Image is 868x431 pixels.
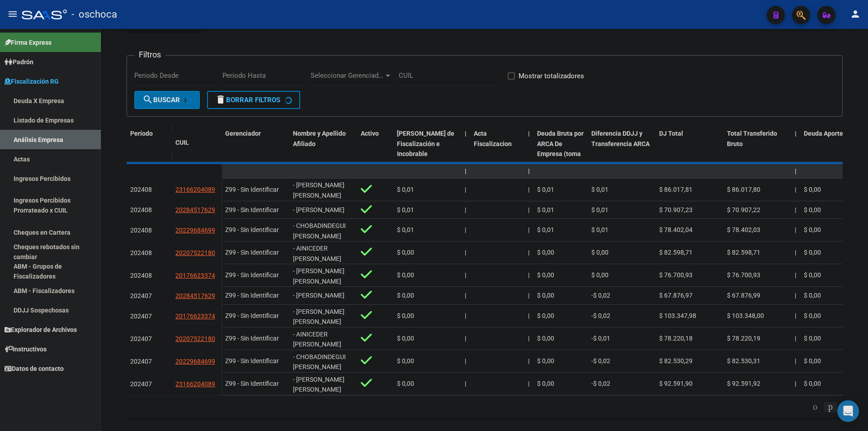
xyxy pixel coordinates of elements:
span: $ 0,00 [537,249,554,256]
span: $ 78.402,04 [659,226,693,233]
span: $ 70.907,22 [727,206,760,213]
span: Z99 - Sin Identificar [225,312,279,319]
span: | [465,167,467,175]
span: Período [130,130,153,137]
span: 20229684699 [175,227,215,234]
span: DJ Total [659,130,683,137]
span: -$ 0,01 [591,335,610,342]
span: CUIL [175,139,189,146]
datatable-header-cell: | [461,124,470,185]
span: $ 0,01 [537,206,554,213]
span: | [795,335,796,342]
datatable-header-cell: | [524,124,533,185]
span: - AINICEDER [PERSON_NAME] [293,245,341,262]
span: $ 0,01 [397,206,414,213]
mat-icon: delete [215,94,226,105]
span: | [528,292,529,299]
span: | [528,335,529,342]
span: $ 76.700,93 [727,271,760,279]
span: - [PERSON_NAME] [PERSON_NAME] [293,308,344,326]
span: $ 0,00 [537,271,554,279]
span: -$ 0,02 [591,357,610,365]
span: $ 0,00 [397,380,414,387]
span: $ 78.220,19 [727,335,760,342]
span: | [528,206,529,213]
span: -$ 0,02 [591,380,610,387]
span: $ 0,00 [804,249,821,256]
span: $ 0,01 [591,206,609,213]
span: 20176623374 [175,313,215,320]
span: | [795,357,796,365]
span: | [465,335,466,342]
span: Total Transferido Bruto [727,130,777,147]
datatable-header-cell: Deuda Aporte [800,124,868,185]
span: 202407 [130,358,152,365]
span: $ 0,00 [591,249,609,256]
span: $ 70.907,23 [659,206,693,213]
span: - [PERSON_NAME] [PERSON_NAME] [293,181,344,199]
datatable-header-cell: Activo [357,124,393,185]
span: 202407 [130,313,152,320]
span: | [528,312,529,319]
span: Nombre y Apellido Afiliado [293,130,346,147]
span: - AINICEDER [PERSON_NAME] [293,331,341,348]
span: | [528,167,530,175]
span: | [795,226,796,233]
mat-icon: menu [7,9,18,19]
span: Z99 - Sin Identificar [225,226,279,233]
span: | [528,226,529,233]
span: $ 0,01 [591,186,609,193]
span: $ 0,00 [397,312,414,319]
span: $ 0,00 [537,292,554,299]
datatable-header-cell: Gerenciador [222,124,289,185]
span: | [465,312,466,319]
span: $ 0,00 [397,335,414,342]
span: 202408 [130,186,152,193]
button: Borrar Filtros [207,91,300,109]
span: | [795,249,796,256]
span: $ 0,01 [537,226,554,233]
span: Seleccionar Gerenciador [311,71,384,80]
span: Deuda Aporte [804,130,843,137]
datatable-header-cell: Nombre y Apellido Afiliado [289,124,357,185]
datatable-header-cell: Total Transferido Bruto [723,124,791,185]
span: - CHOBADINDEGUI [PERSON_NAME] [293,353,346,371]
span: | [528,186,529,193]
span: - [PERSON_NAME] [293,206,344,213]
span: | [795,380,796,387]
span: | [528,249,529,256]
datatable-header-cell: | [791,124,800,185]
span: 20207522180 [175,249,215,256]
span: $ 86.017,80 [727,186,760,193]
span: 202407 [130,335,152,342]
span: Borrar Filtros [215,96,280,104]
span: 202408 [130,249,152,256]
span: [PERSON_NAME] de Fiscalización e Incobrable [397,130,454,158]
span: $ 0,00 [804,186,821,193]
span: $ 67.876,97 [659,292,693,299]
span: $ 103.348,00 [727,312,764,319]
span: $ 0,00 [591,271,609,279]
span: $ 0,00 [804,312,821,319]
span: $ 78.402,03 [727,226,760,233]
span: | [465,249,466,256]
span: Acta Fiscalizacion [474,130,512,147]
span: Exportar CSV [134,21,194,29]
span: $ 103.347,98 [659,312,696,319]
span: Z99 - Sin Identificar [225,380,279,387]
span: | [465,292,466,299]
span: Padrón [5,57,33,67]
span: $ 0,00 [537,357,554,365]
span: $ 0,01 [397,186,414,193]
span: Z99 - Sin Identificar [225,292,279,299]
span: Deuda Bruta por ARCA De Empresa (toma en cuenta todos los afiliados) [537,130,584,178]
span: Gerenciador [225,130,261,137]
span: $ 0,00 [804,226,821,233]
datatable-header-cell: Período [127,124,172,162]
span: $ 0,00 [804,380,821,387]
span: | [528,130,530,137]
span: $ 0,01 [537,186,554,193]
span: - [PERSON_NAME] [293,292,344,299]
span: 20284517629 [175,206,215,213]
span: $ 82.598,71 [727,249,760,256]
